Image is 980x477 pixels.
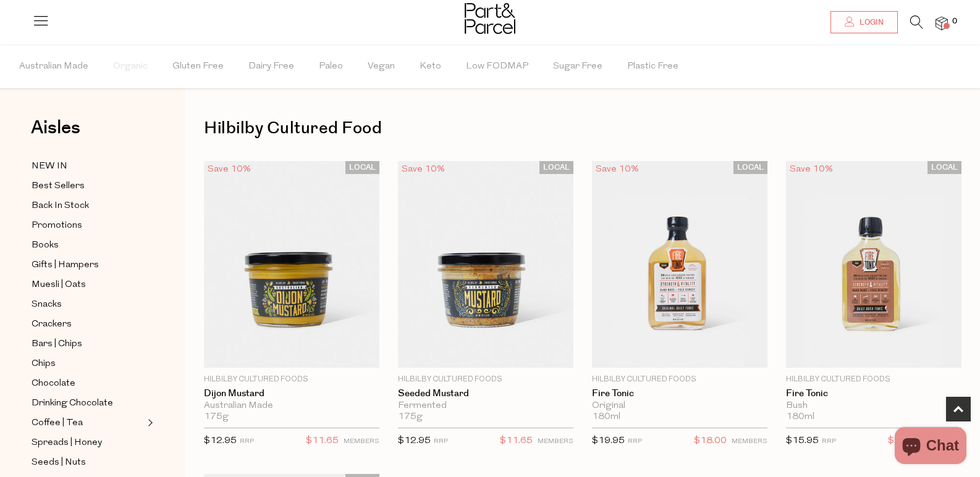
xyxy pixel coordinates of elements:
[398,374,573,385] p: Hilbilby Cultured Foods
[538,438,573,445] small: MEMBERS
[592,374,767,385] p: Hilbilby Cultured Foods
[32,436,102,450] span: Spreads | Honey
[856,17,884,28] span: Login
[32,198,144,214] a: Back In Stock
[204,436,237,446] span: $12.95
[466,45,528,88] span: Low FODMAP
[204,400,379,412] div: Australian Made
[927,161,961,174] span: LOCAL
[204,374,379,385] p: Hilbilby Cultured Foods
[32,435,144,450] a: Spreads | Honey
[319,45,343,88] span: Paleo
[398,412,423,423] span: 175g
[936,17,948,30] a: 0
[32,317,144,332] a: Crackers
[32,336,144,352] a: Bars | Chips
[786,412,814,423] span: 180ml
[398,161,449,178] div: Save 10%
[949,16,960,27] span: 0
[31,118,80,149] a: Aisles
[204,412,229,423] span: 175g
[32,357,56,371] span: Chips
[694,433,727,449] span: $18.00
[398,400,573,412] div: Fermented
[628,438,642,445] small: RRP
[145,415,153,430] button: Expand/Collapse Coffee | Tea
[172,45,224,88] span: Gluten Free
[32,396,113,411] span: Drinking Chocolate
[32,356,144,371] a: Chips
[592,388,767,399] a: Fire Tonic
[592,412,620,423] span: 180ml
[31,114,80,141] span: Aisles
[398,436,431,446] span: $12.95
[368,45,395,88] span: Vegan
[32,218,82,233] span: Promotions
[19,45,88,88] span: Australian Made
[32,415,144,431] a: Coffee | Tea
[32,258,99,273] span: Gifts | Hampers
[786,374,961,385] p: Hilbilby Cultured Foods
[434,438,448,445] small: RRP
[592,161,643,178] div: Save 10%
[306,433,339,449] span: $11.65
[465,3,515,34] img: Part&Parcel
[32,238,59,253] span: Books
[32,297,144,312] a: Snacks
[204,161,255,178] div: Save 10%
[592,436,625,446] span: $19.95
[500,433,533,449] span: $11.65
[32,376,144,391] a: Chocolate
[248,45,294,88] span: Dairy Free
[786,400,961,412] div: Bush
[733,161,767,174] span: LOCAL
[32,416,83,431] span: Coffee | Tea
[891,427,970,467] inbox-online-store-chat: Shopify online store chat
[32,376,75,391] span: Chocolate
[786,161,961,368] img: Fire Tonic
[786,436,819,446] span: $15.95
[32,337,82,352] span: Bars | Chips
[592,400,767,412] div: Original
[786,388,961,399] a: Fire Tonic
[32,159,144,174] a: NEW IN
[32,455,86,470] span: Seeds | Nuts
[204,114,961,143] h1: Hilbilby Cultured Food
[32,297,62,312] span: Snacks
[32,277,144,292] a: Muesli | Oats
[32,278,86,292] span: Muesli | Oats
[32,396,144,411] a: Drinking Chocolate
[345,161,379,174] span: LOCAL
[32,199,89,214] span: Back In Stock
[420,45,441,88] span: Keto
[344,438,379,445] small: MEMBERS
[240,438,254,445] small: RRP
[32,159,67,174] span: NEW IN
[398,388,573,399] a: Seeded Mustard
[539,161,573,174] span: LOCAL
[592,161,767,368] img: Fire Tonic
[113,45,148,88] span: Organic
[32,317,72,332] span: Crackers
[32,218,144,233] a: Promotions
[822,438,836,445] small: RRP
[627,45,678,88] span: Plastic Free
[888,433,921,449] span: $14.40
[32,238,144,253] a: Books
[204,161,379,368] img: Dijon Mustard
[732,438,767,445] small: MEMBERS
[32,455,144,470] a: Seeds | Nuts
[32,179,85,194] span: Best Sellers
[830,11,898,33] a: Login
[553,45,602,88] span: Sugar Free
[32,257,144,273] a: Gifts | Hampers
[786,161,837,178] div: Save 10%
[398,161,573,368] img: Seeded Mustard
[204,388,379,399] a: Dijon Mustard
[32,178,144,194] a: Best Sellers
